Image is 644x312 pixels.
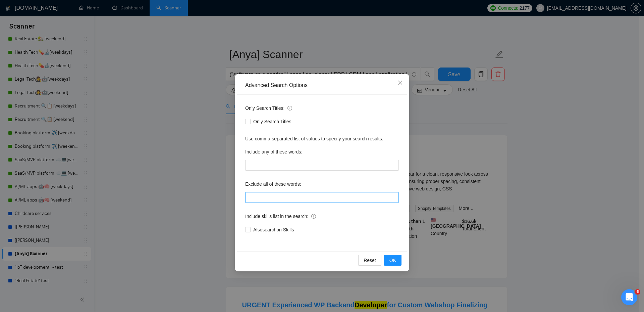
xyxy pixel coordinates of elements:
span: Reset [364,257,376,264]
iframe: Intercom live chat [621,289,637,305]
span: Include skills list in the search: [245,213,316,220]
button: Reset [358,255,381,266]
span: info-circle [287,106,292,110]
div: Use comma-separated list of values to specify your search results. [245,135,399,142]
span: Only Search Titles [251,118,294,125]
span: OK [389,257,396,264]
div: Advanced Search Options [245,82,399,89]
span: Also search on Skills [251,226,297,233]
span: Only Search Titles: [245,104,292,112]
label: Include any of these words: [245,146,302,157]
label: Exclude all of these words: [245,179,301,189]
span: info-circle [311,214,316,219]
button: OK [384,255,401,266]
span: 6 [635,289,640,295]
span: close [397,80,403,85]
button: Close [391,74,409,92]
